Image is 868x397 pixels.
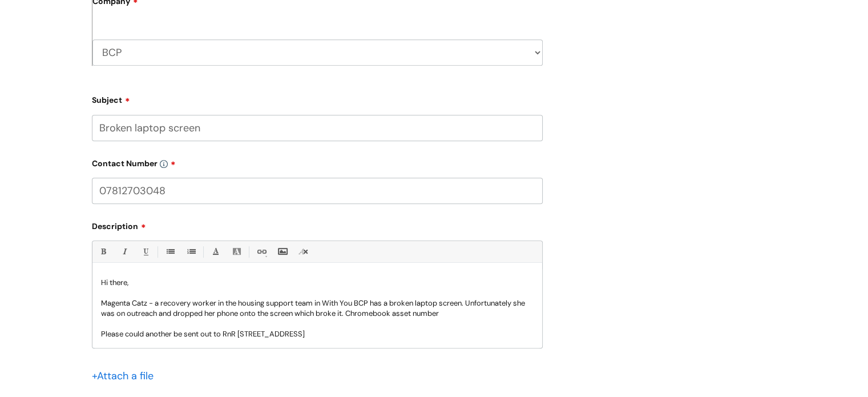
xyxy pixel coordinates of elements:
img: info-icon.svg [160,160,168,168]
a: Italic (Ctrl-I) [117,244,131,259]
label: Description [92,218,543,231]
p: Hi there, [101,278,534,288]
a: Link [254,244,268,259]
a: • Unordered List (Ctrl-Shift-7) [163,244,177,259]
a: Insert Image... [275,244,289,259]
label: Contact Number [92,155,543,169]
p: Magenta Catz - a recovery worker in the housing support team in With You BCP has a broken laptop ... [101,298,534,319]
a: Bold (Ctrl-B) [96,244,110,259]
span: + [92,369,97,383]
a: 1. Ordered List (Ctrl-Shift-8) [184,244,198,259]
p: Please could another be sent out to RnR [STREET_ADDRESS] [101,329,534,339]
a: Remove formatting (Ctrl-\) [296,244,310,259]
div: Attach a file [92,367,160,385]
a: Underline(Ctrl-U) [138,244,152,259]
a: Font Color [208,244,223,259]
label: Subject [92,91,543,105]
a: Back Color [229,244,244,259]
